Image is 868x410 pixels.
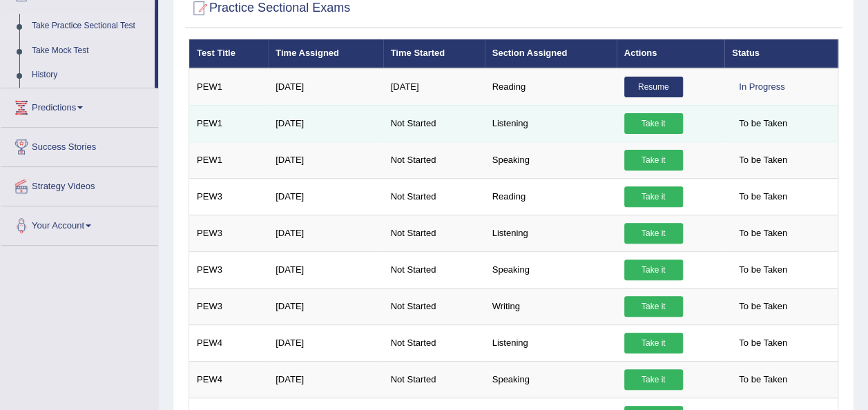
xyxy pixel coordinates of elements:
th: Test Title [189,39,269,68]
span: To be Taken [732,186,794,207]
td: PEW3 [189,288,269,324]
td: [DATE] [383,68,485,106]
td: [DATE] [268,105,383,141]
td: PEW4 [189,361,269,398]
th: Time Assigned [268,39,383,68]
a: Take Mock Test [26,39,155,64]
td: Listening [485,324,617,361]
td: Not Started [383,105,485,141]
td: [DATE] [268,68,383,106]
td: PEW1 [189,68,269,106]
td: Not Started [383,288,485,324]
td: PEW3 [189,251,269,288]
td: [DATE] [268,215,383,251]
a: Take it [624,369,683,390]
a: Resume [624,77,683,97]
td: Listening [485,105,617,141]
a: Success Stories [1,128,158,162]
span: To be Taken [732,260,794,280]
td: PEW3 [189,178,269,215]
td: Listening [485,215,617,251]
span: To be Taken [732,113,794,134]
td: Not Started [383,215,485,251]
td: Speaking [485,361,617,398]
a: Strategy Videos [1,167,158,202]
a: Take it [624,150,683,170]
td: Not Started [383,324,485,361]
a: Predictions [1,88,158,123]
td: Speaking [485,141,617,178]
span: To be Taken [732,333,794,353]
td: [DATE] [268,361,383,398]
td: PEW1 [189,141,269,178]
th: Actions [617,39,725,68]
a: Take it [624,223,683,244]
td: Not Started [383,251,485,288]
td: Writing [485,288,617,324]
td: PEW1 [189,105,269,141]
td: Not Started [383,141,485,178]
span: To be Taken [732,150,794,170]
a: History [26,63,155,88]
td: Speaking [485,251,617,288]
a: Your Account [1,206,158,241]
a: Take it [624,186,683,207]
span: To be Taken [732,223,794,244]
div: In Progress [732,77,791,97]
a: Take Practice Sectional Test [26,14,155,39]
span: To be Taken [732,369,794,390]
span: To be Taken [732,296,794,317]
td: [DATE] [268,288,383,324]
td: Reading [485,68,617,106]
td: [DATE] [268,324,383,361]
th: Time Started [383,39,485,68]
a: Take it [624,260,683,280]
a: Take it [624,296,683,317]
a: Take it [624,113,683,134]
td: [DATE] [268,141,383,178]
td: [DATE] [268,178,383,215]
td: PEW3 [189,215,269,251]
th: Status [724,39,838,68]
td: PEW4 [189,324,269,361]
a: Take it [624,333,683,353]
td: Not Started [383,361,485,398]
td: Not Started [383,178,485,215]
th: Section Assigned [485,39,617,68]
td: [DATE] [268,251,383,288]
td: Reading [485,178,617,215]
